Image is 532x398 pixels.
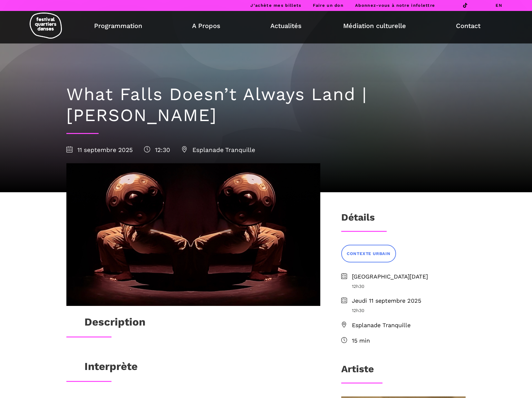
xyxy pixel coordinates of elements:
span: [GEOGRAPHIC_DATA][DATE] [352,272,466,281]
a: Programmation [94,20,150,31]
span: 12h30 [352,307,466,314]
a: Contact [456,20,480,31]
span: 12:30 [144,146,170,154]
a: Abonnez-vous à notre infolettre [355,3,435,8]
a: Faire un don [313,3,343,8]
h1: What Falls Doesn’t Always Land | [PERSON_NAME] [66,84,466,126]
h3: Détails [341,212,375,228]
span: 15 min [352,336,466,346]
span: Esplanade Tranquille [352,321,466,330]
a: Médiation culturelle [343,20,414,31]
h3: Interprète [66,360,138,376]
h3: Artiste [341,363,374,379]
span: Esplanade Tranquille [181,146,255,154]
a: Actualités [270,20,302,31]
span: CONTEXTE URBAIN [347,251,391,257]
a: EN [496,3,502,8]
img: logo-fqd-med [30,13,62,39]
span: Jeudi 11 septembre 2025 [352,296,466,306]
h3: Description [66,316,145,332]
a: J’achète mes billets [250,3,301,8]
span: 12h30 [352,283,466,290]
a: CONTEXTE URBAIN [341,245,396,262]
span: 11 septembre 2025 [66,146,133,154]
a: A Propos [192,20,229,31]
